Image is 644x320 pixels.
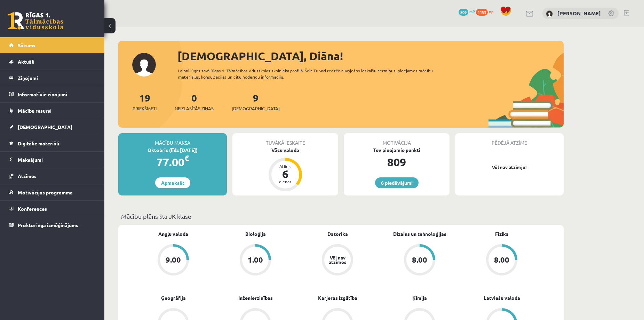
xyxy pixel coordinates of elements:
[9,184,96,200] a: Motivācijas programma
[484,294,520,302] a: Latviešu valoda
[546,10,553,17] img: Diāna Bistrjakova
[9,70,96,86] a: Ziņojumi
[9,119,96,135] a: [DEMOGRAPHIC_DATA]
[344,154,450,170] div: 809
[489,9,493,14] span: xp
[238,294,273,302] a: Inženierzinības
[18,70,96,86] legend: Ziņojumi
[344,146,450,154] div: Tev pieejamie punkti
[296,244,379,277] a: Vēl nav atzīmes
[248,256,263,264] div: 1.00
[9,37,96,53] a: Sākums
[328,255,347,264] div: Vēl nav atzīmes
[18,189,73,195] span: Motivācijas programma
[9,103,96,119] a: Mācību resursi
[412,256,427,264] div: 8.00
[344,133,450,146] div: Motivācija
[9,152,96,168] a: Maksājumi
[175,91,214,112] a: 0Neizlasītās ziņas
[8,12,63,30] a: Rīgas 1. Tālmācības vidusskola
[18,222,78,228] span: Proktoringa izmēģinājums
[232,91,280,112] a: 9[DEMOGRAPHIC_DATA]
[275,168,296,179] div: 6
[494,256,509,264] div: 8.00
[9,86,96,102] a: Informatīvie ziņojumi
[9,135,96,151] a: Digitālie materiāli
[455,133,564,146] div: Pēdējā atzīme
[9,217,96,233] a: Proktoringa izmēģinājums
[214,244,296,277] a: 1.00
[175,105,214,112] span: Neizlasītās ziņas
[375,177,419,188] a: 6 piedāvājumi
[18,86,96,102] legend: Informatīvie ziņojumi
[459,9,475,14] a: 809 mP
[133,105,157,112] span: Priekšmeti
[9,168,96,184] a: Atzīmes
[118,154,227,170] div: 77.00
[18,173,37,179] span: Atzīmes
[557,10,601,17] a: [PERSON_NAME]
[184,153,189,163] span: €
[476,9,488,16] span: 1153
[9,201,96,217] a: Konferences
[18,152,96,168] legend: Maksājumi
[18,124,72,130] span: [DEMOGRAPHIC_DATA]
[155,177,190,188] a: Apmaksāt
[232,146,338,154] div: Vācu valoda
[327,230,348,238] a: Datorika
[178,67,445,80] div: Laipni lūgts savā Rīgas 1. Tālmācības vidusskolas skolnieka profilā. Šeit Tu vari redzēt tuvojošo...
[166,256,181,264] div: 9.00
[275,179,296,184] div: dienas
[275,164,296,168] div: Atlicis
[18,206,47,212] span: Konferences
[133,91,157,112] a: 19Priekšmeti
[161,294,186,302] a: Ģeogrāfija
[459,9,468,16] span: 809
[459,164,560,171] p: Vēl nav atzīmju!
[412,294,427,302] a: Ķīmija
[132,244,214,277] a: 9.00
[232,105,280,112] span: [DEMOGRAPHIC_DATA]
[232,133,338,146] div: Tuvākā ieskaite
[469,9,475,14] span: mP
[476,9,497,14] a: 1153 xp
[177,48,564,64] div: [DEMOGRAPHIC_DATA], Diāna!
[158,230,188,238] a: Angļu valoda
[318,294,357,302] a: Karjeras izglītība
[118,146,227,154] div: Oktobris (līdz [DATE])
[9,54,96,70] a: Aktuāli
[393,230,446,238] a: Dizains un tehnoloģijas
[379,244,461,277] a: 8.00
[18,42,35,48] span: Sākums
[245,230,266,238] a: Bioloģija
[461,244,543,277] a: 8.00
[118,133,227,146] div: Mācību maksa
[232,146,338,192] a: Vācu valoda Atlicis 6 dienas
[121,211,561,221] p: Mācību plāns 9.a JK klase
[18,140,59,146] span: Digitālie materiāli
[495,230,509,238] a: Fizika
[18,107,51,114] span: Mācību resursi
[18,58,34,65] span: Aktuāli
